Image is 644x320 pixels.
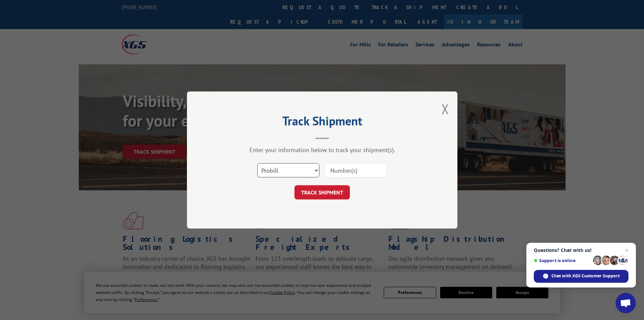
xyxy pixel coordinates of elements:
[623,246,631,254] span: Close chat
[325,163,387,177] input: Number(s)
[294,185,350,199] button: TRACK SHIPMENT
[221,116,424,129] h2: Track Shipment
[442,100,449,118] button: Close modal
[534,258,591,263] span: Support is online
[551,273,620,279] span: Chat with XGS Customer Support
[221,146,424,154] div: Enter your information below to track your shipment(s).
[534,270,628,283] div: Chat with XGS Customer Support
[534,248,628,253] span: Questions? Chat with us!
[616,293,636,313] div: Open chat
